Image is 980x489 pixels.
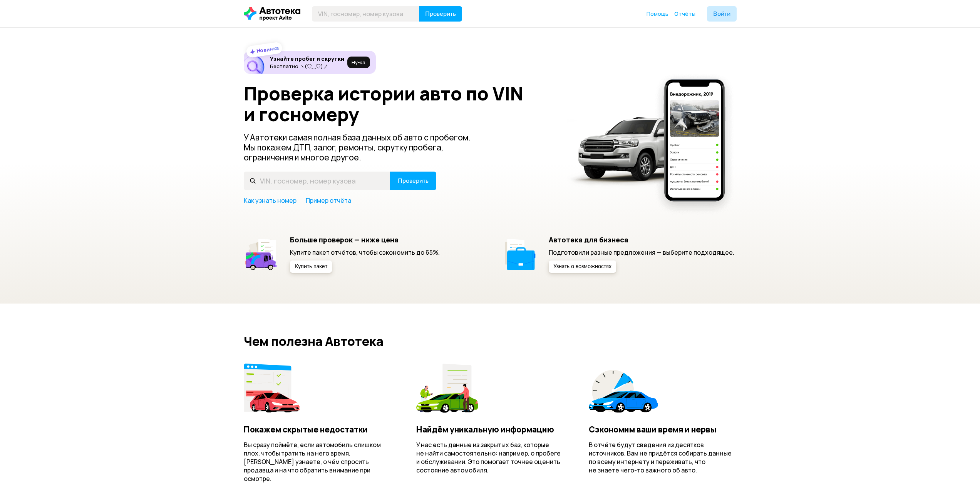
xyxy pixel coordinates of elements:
p: Подготовили разные предложения — выберите подходящее. [549,248,734,257]
span: Узнать о возможностях [553,264,611,269]
a: Отчёты [674,10,695,18]
h1: Проверка истории авто по VIN и госномеру [244,83,557,125]
h4: Найдём уникальную информацию [416,424,564,434]
p: Купите пакет отчётов, чтобы сэкономить до 65%. [290,248,440,257]
strong: Новинка [256,44,279,54]
p: В отчёте будут сведения из десятков источников. Вам не придётся собирать данные по всему интернет... [589,441,736,474]
h4: Покажем скрытые недостатки [244,424,391,434]
a: Помощь [647,10,668,18]
span: Войти [713,11,730,17]
button: Проверить [390,172,436,190]
button: Купить пакет [290,260,332,273]
input: VIN, госномер, номер кузова [244,172,390,190]
span: Купить пакет [295,264,327,269]
h5: Больше проверок — ниже цена [290,235,440,244]
p: Вы сразу поймёте, если автомобиль слишком плох, чтобы тратить на него время. [PERSON_NAME] узнает... [244,441,391,483]
h6: Узнайте пробег и скрутки [270,55,344,62]
p: У Автотеки самая полная база данных об авто с пробегом. Мы покажем ДТП, залог, ремонты, скрутку п... [244,132,483,162]
a: Как узнать номер [244,196,297,205]
h2: Чем полезна Автотека [244,334,737,348]
a: Пример отчёта [306,196,351,205]
input: VIN, госномер, номер кузова [312,6,419,22]
span: Проверить [398,178,429,184]
button: Узнать о возможностях [549,260,616,273]
p: У нас есть данные из закрытых баз, которые не найти самостоятельно: например, о пробеге и обслужи... [416,441,564,474]
span: Проверить [425,11,456,17]
button: Проверить [419,6,462,22]
h4: Сэкономим ваши время и нервы [589,424,736,434]
span: Ну‑ка [352,59,365,65]
h5: Автотека для бизнеса [549,235,734,244]
p: Бесплатно ヽ(♡‿♡)ノ [270,63,344,69]
button: Войти [707,6,737,22]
